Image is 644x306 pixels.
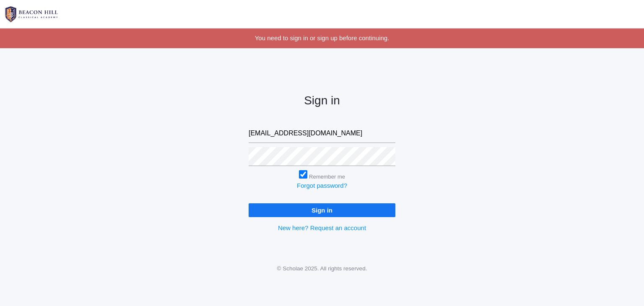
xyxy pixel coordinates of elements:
[249,94,395,107] h2: Sign in
[249,124,395,143] input: Email address
[309,174,345,180] label: Remember me
[249,203,395,217] input: Sign in
[278,224,366,231] a: New here? Request an account
[297,182,347,189] a: Forgot password?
